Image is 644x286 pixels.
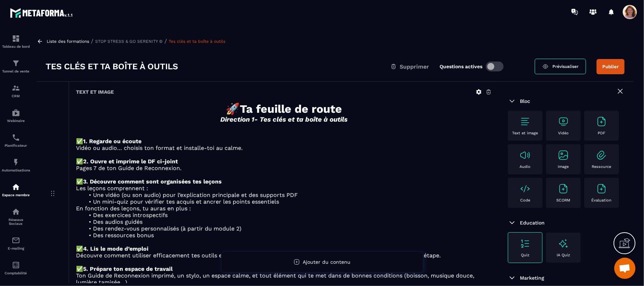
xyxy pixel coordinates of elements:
img: formation [12,84,20,92]
strong: 5. Prépare ton espace de travail [83,265,173,272]
img: automations [12,109,20,117]
img: text-image no-wra [596,150,607,161]
p: Espace membre [2,193,30,197]
strong: 2. Ouvre et imprime le DF ci-joint [83,158,178,165]
p: Audio [520,164,531,169]
li: Des rendez-vous personnalisés (à partir du module 2) [85,225,492,232]
a: Ouvrir le chat [614,258,636,279]
p: Vidéo [558,131,569,135]
img: automations [12,183,20,191]
img: text-image no-wra [520,183,531,194]
p: Automatisations [2,168,30,172]
span: Marketing [520,275,544,281]
p: ✅ [76,158,492,165]
button: Publier [597,59,625,74]
strong: 1. Regarde ou écoute [83,138,141,145]
p: CRM [2,94,30,98]
span: Bloc [520,98,530,104]
p: Ressource [592,164,611,169]
a: STOP STRESS & GO SERENITY © [95,39,163,44]
img: formation [12,34,20,43]
p: Découvre comment utiliser efficacement tes outils et supports tout au long de la formation pour t... [76,252,492,259]
h3: Tes clés et ta boîte à outils [46,61,178,72]
p: Comptabilité [2,271,30,275]
p: ✅ [76,138,492,145]
p: SCORM [557,198,570,203]
p: Planificateur [2,144,30,147]
a: Liste des formations [47,39,89,44]
img: automations [12,158,20,167]
img: arrow-down [508,218,516,227]
p: Ton Guide de Reconnexion imprimé, un stylo, un espace calme, et tout élément qui te met dans de b... [76,272,492,286]
img: text-image no-wra [558,150,569,161]
p: IA Quiz [557,253,570,257]
p: Évaluation [592,198,612,203]
span: Education [520,220,545,226]
p: ✅ [76,245,492,252]
p: Quiz [521,253,529,257]
span: Ajouter du contenu [303,259,350,265]
p: Vidéo ou audio… choisis ton format et installe-toi au calme. [76,145,492,151]
img: text-image [558,238,569,249]
img: text-image no-wra [558,183,569,194]
a: automationsautomationsWebinaire [2,103,30,128]
p: Webinaire [2,119,30,123]
img: arrow-down [508,97,516,105]
img: text-image no-wra [520,116,531,127]
span: Prévisualiser [552,64,579,69]
li: Des ressources bonus [85,232,492,239]
p: PDF [598,131,605,135]
img: social-network [12,208,20,216]
a: social-networksocial-networkRéseaux Sociaux [2,202,30,231]
p: Pages 7 de ton Guide de Reconnexion. [76,165,492,171]
img: text-image no-wra [558,116,569,127]
img: text-image no-wra [596,116,607,127]
p: Text et image [512,131,538,135]
li: Un mini-quiz pour vérifier tes acquis et ancrer les points essentiels [85,198,492,205]
strong: 3. Découvre comment sont organisées tes leçons [83,178,222,185]
a: Prévisualiser [535,59,586,74]
p: ✅ [76,265,492,272]
strong: 4. Lis le mode d’emploi [83,245,149,252]
a: formationformationTableau de bord [2,29,30,54]
a: schedulerschedulerPlanificateur [2,128,30,153]
h6: Text et image [76,89,114,95]
span: / [91,38,93,45]
a: Tes clés et ta boîte à outils [169,39,225,44]
h1: 🚀 [76,102,492,116]
span: / [164,38,167,45]
label: Questions actives [440,64,482,69]
img: text-image no-wra [520,238,531,249]
p: Les leçons comprennent : [76,185,492,192]
img: arrow-down [508,274,516,282]
p: Tunnel de vente [2,69,30,73]
p: Tableau de bord [2,45,30,48]
img: accountant [12,261,20,269]
a: formationformationTunnel de vente [2,54,30,78]
p: ✅ [76,178,492,185]
strong: Ta feuille de route [240,102,342,116]
a: accountantaccountantComptabilité [2,256,30,280]
span: Supprimer [400,63,429,70]
img: scheduler [12,133,20,142]
a: automationsautomationsAutomatisations [2,153,30,177]
img: text-image no-wra [520,150,531,161]
em: Direction 1- Tes clés et ta boîte à outils [220,116,348,123]
a: automationsautomationsEspace membre [2,177,30,202]
img: text-image no-wra [596,183,607,194]
a: formationformationCRM [2,78,30,103]
a: emailemailE-mailing [2,231,30,256]
p: En fonction des leçons, tu auras en plus : [76,205,492,212]
img: formation [12,59,20,68]
p: Image [558,164,569,169]
p: Code [520,198,530,203]
li: Une vidéo (ou son audio) pour l’explication principale et des supports PDF [85,192,492,198]
li: Des exercices introspectifs [85,212,492,218]
img: email [12,236,20,245]
p: E-mailing [2,246,30,250]
li: Des audios guidés [85,218,492,225]
p: Réseaux Sociaux [2,218,30,226]
img: logo [10,6,74,19]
